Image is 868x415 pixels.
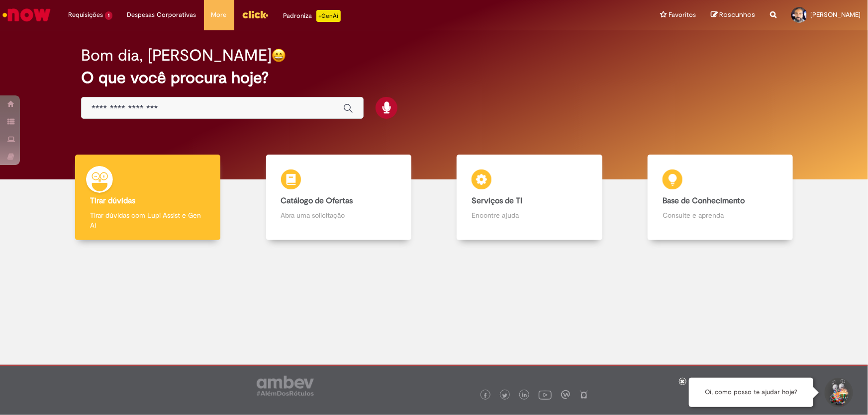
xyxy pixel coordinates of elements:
p: Encontre ajuda [472,210,587,220]
a: Rascunhos [711,10,755,20]
img: logo_footer_youtube.png [539,388,552,401]
span: Requisições [68,10,103,20]
img: logo_footer_naosei.png [579,390,588,399]
b: Serviços de TI [472,196,522,206]
a: Tirar dúvidas Tirar dúvidas com Lupi Assist e Gen Ai [52,155,243,241]
a: Serviços de TI Encontre ajuda [434,155,625,241]
b: Tirar dúvidas [90,196,135,206]
div: Padroniza [284,10,341,22]
span: Rascunhos [719,10,755,19]
span: [PERSON_NAME] [810,10,861,19]
span: 1 [105,11,112,20]
h2: O que você procura hoje? [81,69,787,86]
span: Despesas Corporativas [127,10,196,20]
button: Iniciar Conversa de Suporte [823,378,853,408]
img: logo_footer_workplace.png [561,390,570,399]
div: Oi, como posso te ajudar hoje? [689,378,813,407]
a: Catálogo de Ofertas Abra uma solicitação [243,155,434,241]
h2: Bom dia, [PERSON_NAME] [81,47,272,64]
p: Abra uma solicitação [281,210,396,220]
img: logo_footer_linkedin.png [522,393,527,399]
p: Consulte e aprenda [663,210,778,220]
p: Tirar dúvidas com Lupi Assist e Gen Ai [90,210,205,230]
img: logo_footer_twitter.png [502,393,507,398]
img: logo_footer_ambev_rotulo_gray.png [257,376,314,396]
a: Base de Conhecimento Consulte e aprenda [625,155,816,241]
img: happy-face.png [272,48,286,63]
img: logo_footer_facebook.png [483,393,488,398]
b: Catálogo de Ofertas [281,196,353,206]
img: ServiceNow [1,5,52,25]
p: +GenAi [316,10,341,22]
b: Base de Conhecimento [663,196,745,206]
img: click_logo_yellow_360x200.png [242,7,269,22]
span: Favoritos [669,10,696,20]
span: More [211,10,227,20]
